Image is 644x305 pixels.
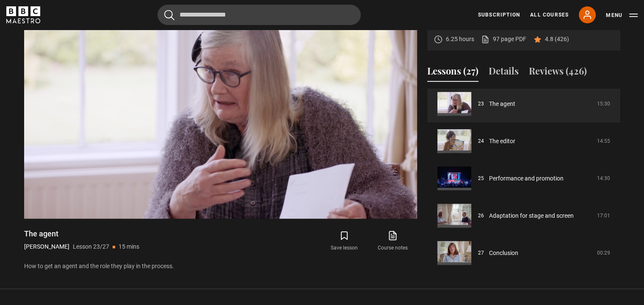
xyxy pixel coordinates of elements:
a: Performance and promotion [489,174,564,183]
button: Lessons (27) [427,64,478,82]
p: How to get an agent and the role they play in the process. [24,262,417,271]
a: All Courses [530,11,569,19]
a: Course notes [368,229,417,253]
a: Adaptation for stage and screen [489,211,574,220]
a: The agent [489,100,515,108]
p: 4.8 (426) [545,35,569,44]
a: 97 page PDF [481,35,526,44]
p: Lesson 23/27 [73,242,109,251]
h1: The agent [24,229,139,239]
a: Conclusion [489,249,518,258]
a: Subscription [478,11,520,19]
button: Save lesson [320,229,368,253]
button: Details [489,64,519,82]
p: [PERSON_NAME] [24,242,69,251]
p: 15 mins [119,242,139,251]
button: Submit the search query [164,10,174,20]
button: Toggle navigation [606,11,638,19]
a: The editor [489,137,515,146]
input: Search [158,5,361,25]
svg: BBC Maestro [6,6,40,23]
button: Reviews (426) [529,64,587,82]
p: 6.25 hours [446,35,474,44]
